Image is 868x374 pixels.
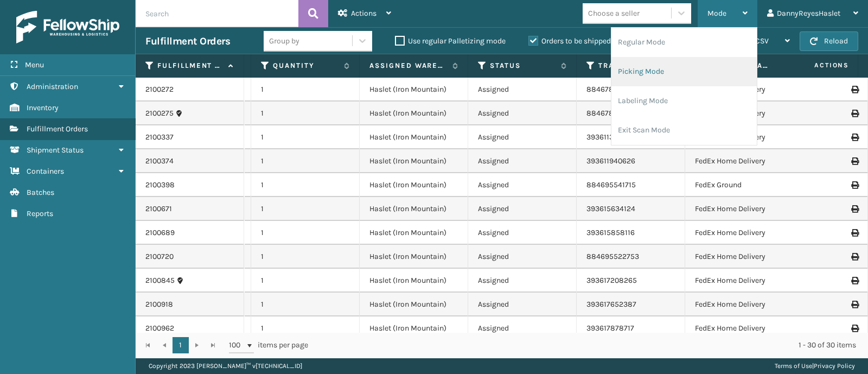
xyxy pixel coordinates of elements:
i: Print Label [851,86,858,93]
td: FedEx Home Delivery [685,149,794,173]
a: 2100275 [145,108,174,119]
label: Tracking Number [598,61,664,71]
label: Quantity [273,61,339,71]
a: 2100918 [145,299,173,310]
a: Terms of Use [775,362,812,370]
a: Privacy Policy [814,362,855,370]
a: 393611940626 [586,156,635,166]
td: 1 [251,78,360,102]
td: Assigned [468,78,577,102]
td: 1 [251,245,360,269]
td: 1 [251,149,360,173]
td: Assigned [468,102,577,125]
td: Haslet (Iron Mountain) [360,293,468,316]
td: Assigned [468,173,577,197]
span: Fulfillment Orders [27,124,88,134]
td: Assigned [468,125,577,149]
div: 1 - 30 of 30 items [323,340,856,351]
td: Assigned [468,221,577,245]
a: 393617652387 [586,300,636,309]
td: FedEx Home Delivery [685,316,794,340]
td: FedEx Home Delivery [685,197,794,221]
td: 1 [251,125,360,149]
td: Assigned [468,269,577,293]
span: Inventory [27,103,59,112]
td: FedEx Home Delivery [685,221,794,245]
td: 1 [251,102,360,125]
img: logo [16,11,119,43]
label: Orders to be shipped [DATE] [528,36,634,46]
span: Batches [27,188,54,197]
div: Group by [269,35,299,47]
td: FedEx Ground [685,173,794,197]
a: 2100272 [145,84,174,95]
label: Status [490,61,556,71]
a: 393611386632 [586,132,636,142]
td: Haslet (Iron Mountain) [360,221,468,245]
a: 884678787411 [586,109,636,118]
a: 1 [173,337,189,353]
a: 2100374 [145,156,174,167]
span: Shipment Status [27,145,84,155]
i: Print Label [851,277,858,284]
td: Haslet (Iron Mountain) [360,269,468,293]
td: Haslet (Iron Mountain) [360,149,468,173]
span: Containers [27,167,64,176]
td: 1 [251,293,360,316]
span: Menu [25,60,44,69]
label: Use regular Palletizing mode [395,36,506,46]
i: Print Label [851,134,858,141]
li: Labeling Mode [611,86,757,116]
span: items per page [229,337,308,353]
td: Haslet (Iron Mountain) [360,102,468,125]
td: Haslet (Iron Mountain) [360,245,468,269]
i: Print Label [851,229,858,237]
td: 1 [251,269,360,293]
i: Print Label [851,325,858,332]
a: 393615858116 [586,228,635,237]
td: 1 [251,173,360,197]
td: FedEx Home Delivery [685,269,794,293]
td: 1 [251,221,360,245]
a: 2100720 [145,251,174,262]
span: Actions [780,56,856,74]
li: Exit Scan Mode [611,116,757,145]
td: 1 [251,316,360,340]
a: 884678517442 [586,85,637,94]
td: Assigned [468,316,577,340]
td: Assigned [468,245,577,269]
td: Assigned [468,293,577,316]
a: 2100689 [145,227,175,238]
a: 2100337 [145,132,174,143]
a: 2100962 [145,323,174,334]
li: Regular Mode [611,28,757,57]
td: FedEx Home Delivery [685,245,794,269]
td: Haslet (Iron Mountain) [360,197,468,221]
span: Administration [27,82,78,91]
a: 2100671 [145,204,172,214]
a: 884695522753 [586,252,639,261]
i: Print Label [851,157,858,165]
h3: Fulfillment Orders [145,35,230,48]
td: Haslet (Iron Mountain) [360,316,468,340]
i: Print Label [851,205,858,213]
label: Assigned Warehouse [369,61,447,71]
div: | [775,358,855,374]
a: 393615634124 [586,204,635,213]
td: 1 [251,197,360,221]
span: Reports [27,209,53,218]
a: 393617208265 [586,276,637,285]
a: 2100845 [145,275,175,286]
td: FedEx Home Delivery [685,293,794,316]
li: Picking Mode [611,57,757,86]
a: 884695541715 [586,180,636,189]
div: Choose a seller [588,8,640,19]
label: Fulfillment Order Id [157,61,223,71]
span: Actions [351,9,376,18]
i: Print Label [851,253,858,261]
td: Haslet (Iron Mountain) [360,173,468,197]
a: 2100398 [145,180,175,191]
td: Haslet (Iron Mountain) [360,78,468,102]
i: Print Label [851,301,858,308]
button: Reload [800,31,858,51]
